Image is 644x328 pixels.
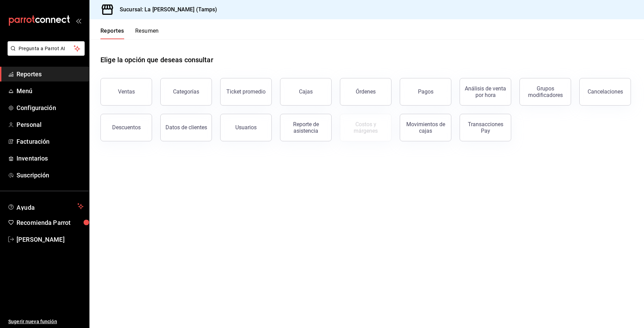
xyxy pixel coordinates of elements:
[112,124,141,131] div: Descuentos
[8,41,85,56] button: Pregunta a Parrot AI
[100,114,152,141] button: Descuentos
[524,85,567,98] div: Grupos modificadores
[280,114,332,141] button: Reporte de asistencia
[19,45,74,52] span: Pregunta a Parrot AI
[460,78,511,106] button: Análisis de venta por hora
[118,88,135,95] div: Ventas
[400,78,451,106] button: Pagos
[400,114,451,141] button: Movimientos de cajas
[100,78,152,106] button: Ventas
[17,103,84,112] span: Configuración
[344,121,387,134] div: Costos y márgenes
[17,235,84,244] span: [PERSON_NAME]
[418,88,433,95] div: Pagos
[114,6,217,14] h3: Sucursal: La [PERSON_NAME] (Tamps)
[404,121,447,134] div: Movimientos de cajas
[160,78,212,106] button: Categorías
[17,202,75,210] span: Ayuda
[220,78,272,106] button: Ticket promedio
[340,114,391,141] button: Contrata inventarios para ver este reporte
[226,88,266,95] div: Ticket promedio
[340,78,391,106] button: Órdenes
[17,218,84,227] span: Recomienda Parrot
[8,318,84,325] span: Sugerir nueva función
[5,50,85,57] a: Pregunta a Parrot AI
[100,28,159,39] div: navigation tabs
[299,88,313,96] div: Cajas
[17,86,84,96] span: Menú
[280,78,332,106] a: Cajas
[519,78,571,106] button: Grupos modificadores
[579,78,631,106] button: Cancelaciones
[464,121,507,134] div: Transacciones Pay
[100,28,124,39] button: Reportes
[17,69,84,79] span: Reportes
[76,18,81,23] button: open_drawer_menu
[235,124,257,131] div: Usuarios
[285,121,327,134] div: Reporte de asistencia
[356,88,376,95] div: Órdenes
[17,154,84,163] span: Inventarios
[173,88,199,95] div: Categorías
[220,114,272,141] button: Usuarios
[135,28,159,39] button: Resumen
[460,114,511,141] button: Transacciones Pay
[17,137,84,146] span: Facturación
[17,171,84,180] span: Suscripción
[17,120,84,129] span: Personal
[588,88,623,95] div: Cancelaciones
[100,55,213,65] h1: Elige la opción que deseas consultar
[160,114,212,141] button: Datos de clientes
[464,85,507,98] div: Análisis de venta por hora
[165,124,207,131] div: Datos de clientes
